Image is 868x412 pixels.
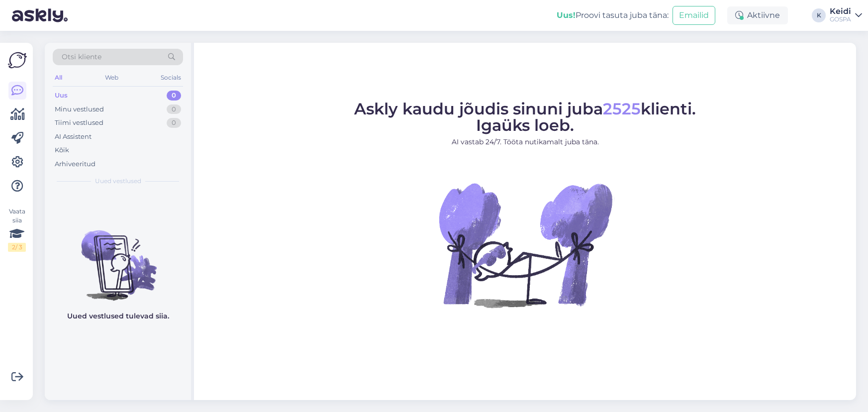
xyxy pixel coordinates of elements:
p: AI vastab 24/7. Tööta nutikamalt juba täna. [354,137,696,147]
b: Uus! [557,10,576,20]
div: Keidi [830,7,851,15]
span: Askly kaudu jõudis sinuni juba klienti. Igaüks loeb. [354,99,696,135]
div: 2 / 3 [8,243,26,252]
span: 2525 [603,99,641,118]
div: AI Assistent [55,132,92,142]
div: K [812,8,826,22]
p: Uued vestlused tulevad siia. [67,311,169,321]
span: Otsi kliente [62,52,101,62]
div: Web [103,71,120,84]
div: Proovi tasuta juba täna: [557,9,669,21]
div: 0 [167,91,181,101]
div: Aktiivne [727,6,788,24]
div: Minu vestlused [55,104,104,114]
div: 0 [167,104,181,114]
img: No Chat active [436,155,615,334]
button: Emailid [673,6,715,25]
div: Tiimi vestlused [55,118,103,128]
img: No chats [45,212,191,302]
div: Uus [55,91,68,101]
div: GOSPA [830,15,851,23]
div: Socials [159,71,183,84]
div: All [53,71,64,84]
div: 0 [167,118,181,128]
div: Vaata siia [8,207,26,252]
a: KeidiGOSPA [830,7,862,23]
div: Arhiveeritud [55,159,96,169]
img: Askly Logo [8,51,27,70]
span: Uued vestlused [95,177,141,186]
div: Kõik [55,145,69,155]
